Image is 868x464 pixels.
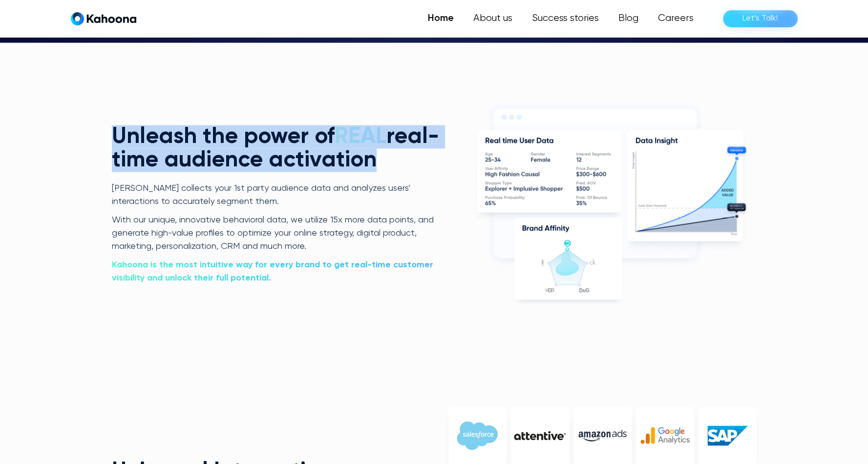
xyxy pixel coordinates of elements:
[648,9,703,28] a: Careers
[464,9,522,28] a: About us
[485,201,495,205] g: 65%
[71,12,136,26] a: home
[485,186,562,192] g: Explorer + Implusive Shopper
[485,196,525,200] g: Purchase Probability
[576,182,595,184] g: Pred. AOV
[485,182,511,185] g: Shopper Type
[721,189,733,196] g: ADDEDVALUE
[112,125,442,172] h2: Unleash the power of real-time audience activation
[112,260,433,282] strong: Kahoona is the most intuitive way for every brand to get real-time customer visibility and unlock...
[576,186,589,191] g: $500
[635,138,677,144] g: Data Insight
[485,167,508,171] g: User Affinity
[335,125,386,147] span: REAL
[418,9,464,28] a: Home
[742,11,778,26] div: Let’s Talk!
[530,152,545,155] g: Gender
[485,158,501,162] g: 25-34
[485,172,539,177] g: High Fashion Causal
[576,167,598,171] g: Price Range
[576,158,581,162] g: 12
[723,10,798,27] a: Let’s Talk!
[112,182,442,208] p: [PERSON_NAME] collects your 1st party audience data and analyzes users’ interactions to accuratel...
[609,9,648,28] a: Blog
[576,196,607,199] g: Prob. Of Bounce
[576,152,611,156] g: Interest Segments
[522,9,609,28] a: Success stories
[576,201,586,205] g: 35%
[576,171,606,177] g: $300-$600
[112,213,442,253] p: With our unique, innovative behavioral data, we utilize 15x more data points, and generate high-v...
[485,138,553,143] g: Real time User Data
[522,225,569,232] g: Brand Affinity
[632,152,635,168] g: Data insight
